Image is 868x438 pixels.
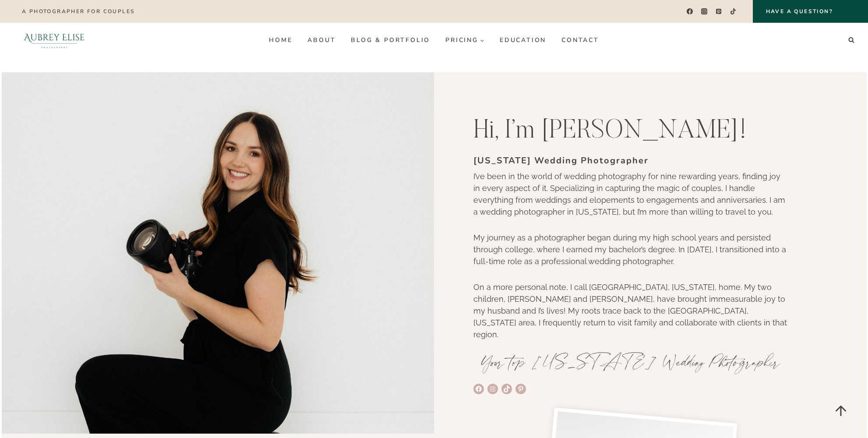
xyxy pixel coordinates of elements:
a: Home [261,33,300,47]
a: About [300,33,343,47]
p: Your top [US_STATE] Wedding Photographer [473,354,788,370]
button: View Search Form [845,34,857,46]
a: Facebook [683,5,696,18]
p: I’ve been in the world of wedding photography for nine rewarding years, finding joy in every aspe... [473,170,788,218]
nav: Primary [261,33,607,47]
p: My journey as a photographer began during my high school years and persisted through college, whe... [473,232,788,267]
span: Pricing [445,37,484,43]
p: On a more personal note, I call [GEOGRAPHIC_DATA], [US_STATE], home. My two children, [PERSON_NAM... [473,281,788,340]
img: Aubrey Elise Photography [11,23,98,58]
a: Pricing [438,33,492,47]
p: A photographer for couples [22,8,134,14]
a: Contact [554,33,607,47]
h1: [US_STATE] Wedding Photographer [473,155,788,166]
a: Blog & Portfolio [343,33,438,47]
a: Pinterest [713,5,725,18]
p: Hi, I’m [PERSON_NAME]! [473,112,788,151]
a: Instagram [698,5,711,18]
a: Scroll to top [826,396,855,425]
a: TikTok [727,5,740,18]
a: Education [492,33,554,47]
